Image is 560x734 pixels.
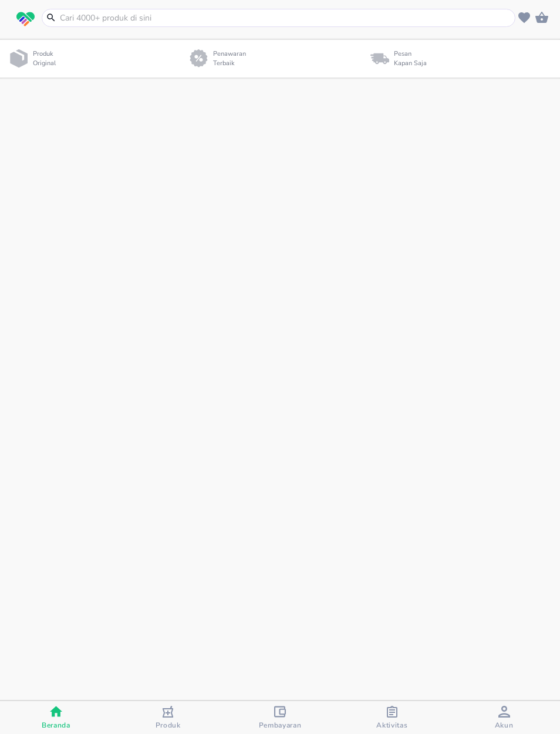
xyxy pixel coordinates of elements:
[394,49,427,69] p: Pesan Kapan Saja
[16,12,35,27] img: logo_swiperx_s.bd005f3b.svg
[495,720,514,730] span: Akun
[336,701,448,734] button: Aktivitas
[376,720,407,730] span: Aktivitas
[213,49,251,69] p: Penawaran Terbaik
[224,701,336,734] button: Pembayaran
[42,720,70,730] span: Beranda
[33,49,60,69] p: Produk Original
[259,720,302,730] span: Pembayaran
[156,720,181,730] span: Produk
[59,12,512,24] input: Cari 4000+ produk di sini
[112,701,224,734] button: Produk
[448,701,560,734] button: Akun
